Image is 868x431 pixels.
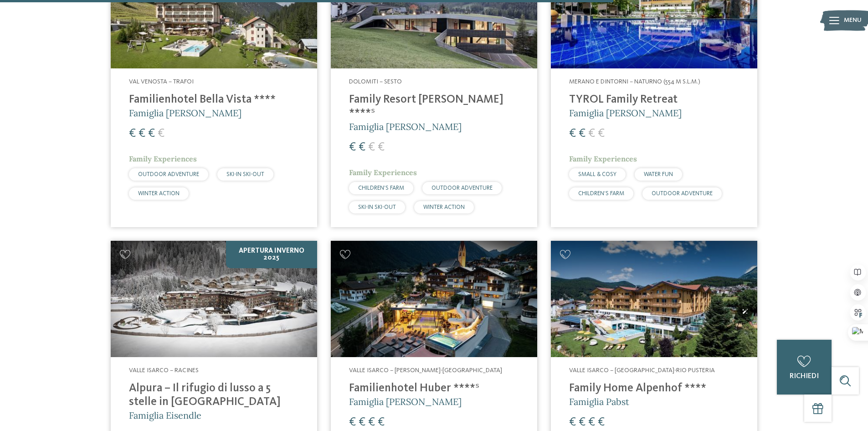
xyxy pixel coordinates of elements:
[378,416,385,428] span: €
[129,107,241,119] span: Famiglia [PERSON_NAME]
[569,93,739,107] h4: TYROL Family Retreat
[349,93,519,120] h4: Family Resort [PERSON_NAME] ****ˢ
[652,191,713,197] span: OUTDOOR ADVENTURE
[349,416,356,428] span: €
[579,128,586,140] span: €
[129,367,199,374] span: Valle Isarco – Racines
[578,171,616,177] span: SMALL & COSY
[569,128,576,140] span: €
[378,141,385,153] span: €
[148,128,155,140] span: €
[358,204,396,210] span: SKI-IN SKI-OUT
[588,416,595,428] span: €
[349,396,462,407] span: Famiglia [PERSON_NAME]
[551,241,757,357] img: Family Home Alpenhof ****
[579,416,586,428] span: €
[598,128,605,140] span: €
[349,141,356,153] span: €
[790,373,819,380] span: richiedi
[569,382,739,395] h4: Family Home Alpenhof ****
[569,78,700,85] span: Merano e dintorni – Naturno (554 m s.l.m.)
[644,171,673,177] span: WATER FUN
[331,241,537,357] img: Cercate un hotel per famiglie? Qui troverete solo i migliori!
[138,171,199,177] span: OUTDOOR ADVENTURE
[349,121,462,132] span: Famiglia [PERSON_NAME]
[431,185,493,191] span: OUTDOOR ADVENTURE
[139,128,145,140] span: €
[349,78,402,85] span: Dolomiti – Sesto
[129,78,194,85] span: Val Venosta – Trafoi
[349,168,417,177] span: Family Experiences
[368,416,375,428] span: €
[129,128,136,140] span: €
[349,367,502,374] span: Valle Isarco – [PERSON_NAME]-[GEOGRAPHIC_DATA]
[777,340,832,395] a: richiedi
[138,191,180,197] span: WINTER ACTION
[129,154,197,163] span: Family Experiences
[111,241,317,357] img: Cercate un hotel per famiglie? Qui troverete solo i migliori!
[129,410,201,421] span: Famiglia Eisendle
[569,107,682,119] span: Famiglia [PERSON_NAME]
[359,416,365,428] span: €
[569,396,629,407] span: Famiglia Pabst
[578,191,624,197] span: CHILDREN’S FARM
[569,367,715,374] span: Valle Isarco – [GEOGRAPHIC_DATA]-Rio Pusteria
[349,382,519,395] h4: Familienhotel Huber ****ˢ
[569,154,637,163] span: Family Experiences
[569,416,576,428] span: €
[423,204,465,210] span: WINTER ACTION
[226,171,264,177] span: SKI-IN SKI-OUT
[598,416,605,428] span: €
[358,185,404,191] span: CHILDREN’S FARM
[129,93,299,107] h4: Familienhotel Bella Vista ****
[368,141,375,153] span: €
[158,128,164,140] span: €
[129,382,299,409] h4: Alpura – Il rifugio di lusso a 5 stelle in [GEOGRAPHIC_DATA]
[359,141,365,153] span: €
[588,128,595,140] span: €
